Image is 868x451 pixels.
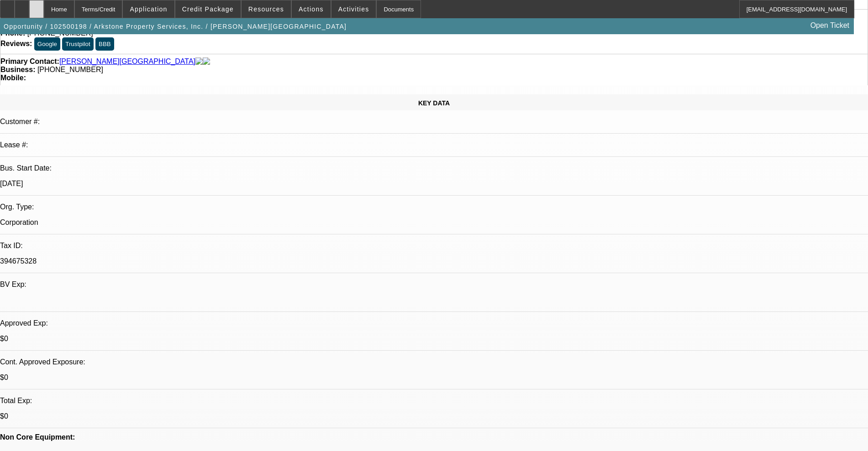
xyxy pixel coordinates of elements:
[37,66,103,73] span: [PHONE_NUMBER]
[418,99,450,107] span: KEY DATA
[331,0,376,18] button: Activities
[0,57,59,66] strong: Primary Contact:
[4,23,347,30] span: Opportunity / 102500198 / Arkstone Property Services, Inc. / [PERSON_NAME][GEOGRAPHIC_DATA]
[338,5,369,13] span: Activities
[62,37,93,51] button: Trustpilot
[248,5,284,13] span: Resources
[807,18,853,33] a: Open Ticket
[0,66,35,73] strong: Business:
[175,0,241,18] button: Credit Package
[34,37,60,51] button: Google
[182,5,234,13] span: Credit Package
[299,5,324,13] span: Actions
[0,74,26,82] strong: Mobile:
[95,37,114,51] button: BBB
[123,0,174,18] button: Application
[0,40,32,47] strong: Reviews:
[242,0,291,18] button: Resources
[130,5,167,13] span: Application
[59,57,195,66] a: [PERSON_NAME][GEOGRAPHIC_DATA]
[292,0,331,18] button: Actions
[195,57,203,66] img: facebook-icon.png
[203,57,210,66] img: linkedin-icon.png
